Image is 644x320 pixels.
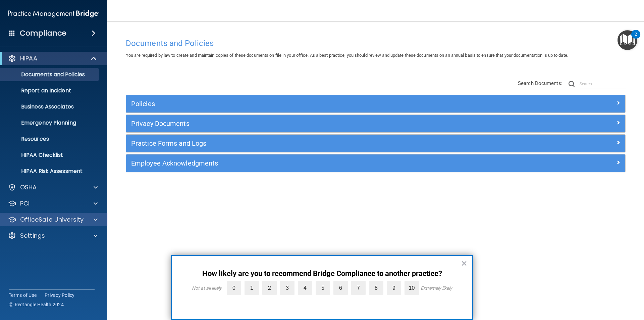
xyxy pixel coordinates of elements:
img: PMB logo [8,7,99,20]
a: Terms of Use [9,292,37,299]
p: HIPAA Checklist [4,152,96,158]
label: 8 [369,281,383,295]
h5: Employee Acknowledgments [131,159,495,167]
label: 2 [262,281,277,295]
p: Resources [4,136,96,142]
p: Business Associates [4,103,96,110]
button: Close [461,258,467,269]
label: 5 [316,281,330,295]
span: You are required by law to create and maintain copies of these documents on file in your office. ... [126,53,568,58]
p: OfficeSafe University [20,216,84,224]
div: Not at all likely [192,285,222,291]
div: 2 [635,34,637,43]
h5: Practice Forms and Logs [131,140,495,147]
label: 3 [280,281,294,295]
label: 10 [405,281,419,295]
h4: Compliance [20,29,66,38]
div: Extremely likely [421,285,452,291]
h5: Privacy Documents [131,120,495,127]
p: Report an Incident [4,87,96,94]
label: 0 [227,281,241,295]
p: How likely are you to recommend Bridge Compliance to another practice? [185,269,459,278]
button: Open Resource Center, 2 new notifications [618,30,637,50]
iframe: Drift Widget Chat Controller [528,272,636,299]
h5: Policies [131,100,495,107]
p: Documents and Policies [4,71,96,78]
a: Privacy Policy [45,292,75,299]
span: Search Documents: [518,80,562,86]
label: 4 [298,281,312,295]
p: Emergency Planning [4,120,96,126]
p: Settings [20,232,45,240]
label: 6 [333,281,348,295]
p: HIPAA [20,54,37,62]
p: HIPAA Risk Assessment [4,168,96,175]
p: OSHA [20,183,37,191]
span: Ⓒ Rectangle Health 2024 [9,301,64,308]
img: ic-search.3b580494.png [569,81,575,87]
label: 1 [245,281,259,295]
p: PCI [20,199,30,208]
label: 7 [351,281,366,295]
label: 9 [387,281,401,295]
h4: Documents and Policies [126,39,626,48]
input: Search [580,79,626,89]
